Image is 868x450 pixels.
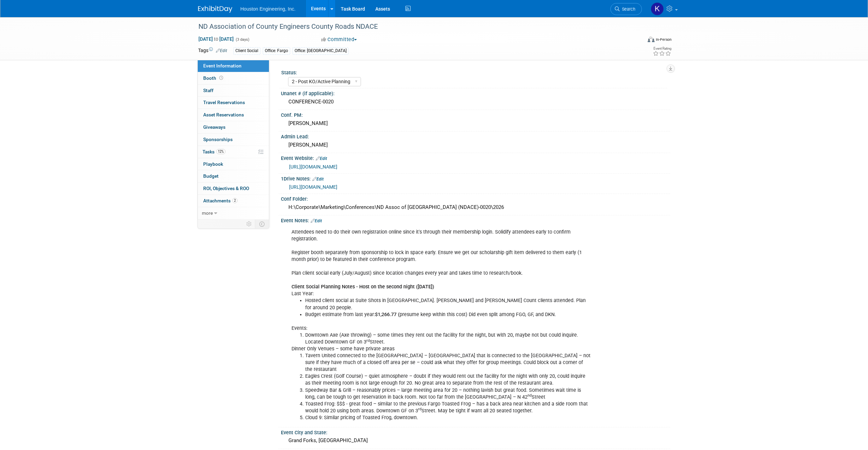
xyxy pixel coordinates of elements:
[311,218,322,223] a: Edit
[203,149,225,154] span: Tasks
[281,110,670,118] div: Conf. PM:
[203,198,237,203] span: Attachments
[648,37,655,42] img: Format-Inperson.png
[216,48,227,53] a: Edit
[653,47,671,50] div: Event Rating
[255,220,269,228] td: Toggle Event Tabs
[293,47,349,54] div: Office: [GEOGRAPHIC_DATA]
[198,207,269,219] a: more
[203,75,224,81] span: Booth
[198,109,269,121] a: Asset Reservations
[198,170,269,182] a: Budget
[203,137,233,142] span: Sponsorships
[203,63,242,68] span: Event Information
[312,177,324,182] a: Edit
[202,210,213,216] span: more
[243,220,255,228] td: Personalize Event Tab Strip
[528,393,532,398] sup: nd
[286,202,665,213] div: H:\Corporate\Marketing\Conferences\ND Assoc of [GEOGRAPHIC_DATA] (NDACE)-0020\2026
[286,118,665,129] div: [PERSON_NAME]
[319,36,360,43] button: Committed
[281,215,670,224] div: Event Notes:
[203,124,225,130] span: Giveaways
[198,36,234,42] span: [DATE] [DATE]
[216,149,225,154] span: 12%
[198,158,269,170] a: Playbook
[203,186,249,191] span: ROI, Objectives & ROO
[281,427,670,436] div: Event City and State:
[286,435,665,446] div: Grand Forks, [GEOGRAPHIC_DATA]
[289,164,337,170] a: [URL][DOMAIN_NAME]
[198,85,269,97] a: Staff
[203,173,219,179] span: Budget
[213,36,219,42] span: to
[316,156,327,161] a: Edit
[232,198,237,203] span: 2
[656,37,672,42] div: In-Person
[198,97,269,109] a: Travel Reservations
[198,47,227,55] td: Tags
[610,3,642,15] a: Search
[198,72,269,84] a: Booth
[263,47,290,54] div: Office: Fargo
[281,132,670,140] div: Admin Lead:
[305,332,591,346] li: Downtown Axe (Axe throwing) – some times they rent out the facility for the night, but with 20, m...
[281,194,670,202] div: Conf Folder:
[203,88,213,93] span: Staff
[198,121,269,133] a: Giveaways
[601,36,672,46] div: Event Format
[203,161,223,167] span: Playbook
[281,174,670,183] div: 1Drive Notes:
[292,284,434,290] b: Client Social Planning Notes - Host on the second night ([DATE])
[235,37,249,42] span: (3 days)
[198,183,269,195] a: ROI, Objectives & ROO
[366,338,370,343] sup: rd
[241,6,296,12] span: Houston Engineering, Inc.
[287,225,595,425] div: Attendees need to do their own registration online since it's through their membership login. Sol...
[286,140,665,150] div: [PERSON_NAME]
[198,6,232,13] img: ExhibitDay
[418,407,422,411] sup: rd
[218,75,224,80] span: Booth not reserved yet
[281,88,670,97] div: Unanet # (if applicable):
[305,311,591,318] li: Budget estimate from last year: presume keep within this cost) Did even split among FGO, GF, and ...
[198,195,269,207] a: Attachments2
[281,67,667,76] div: Status:
[305,297,591,311] li: Hosted client social at Suite Shots in [GEOGRAPHIC_DATA]. [PERSON_NAME] and [PERSON_NAME] Count c...
[198,146,269,158] a: Tasks12%
[620,7,635,12] span: Search
[196,21,632,33] div: ND Association of County Engineers County Roads NDACE
[203,100,245,105] span: Travel Reservations
[305,414,591,421] li: Cloud 9: Similar pricing of Toasted Frog, downtown.
[281,153,670,162] div: Event Website:
[651,2,664,15] img: Kendra Jensen
[203,112,244,117] span: Asset Reservations
[198,134,269,146] a: Sponsorships
[289,184,337,190] a: [URL][DOMAIN_NAME]
[305,387,591,401] li: Speedway Bar & Grill – reasonably prices – large meeting area for 20 – nothing lavish but great f...
[375,312,400,317] b: $1,266.77 (
[233,47,260,54] div: Client Social
[305,373,591,387] li: Eagles Crest (Golf Course) – quiet atmosphere – doubt if they would rent out the facility for the...
[198,60,269,72] a: Event Information
[305,401,591,414] li: Toasted Frog: $$$ - great food – similar to the previous Fargo Toasted Frog – has a back area nea...
[286,97,665,107] div: CONFERENCE-0020
[305,352,591,373] li: Tavern United connected to the [GEOGRAPHIC_DATA] – [GEOGRAPHIC_DATA] that is connected to the [GE...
